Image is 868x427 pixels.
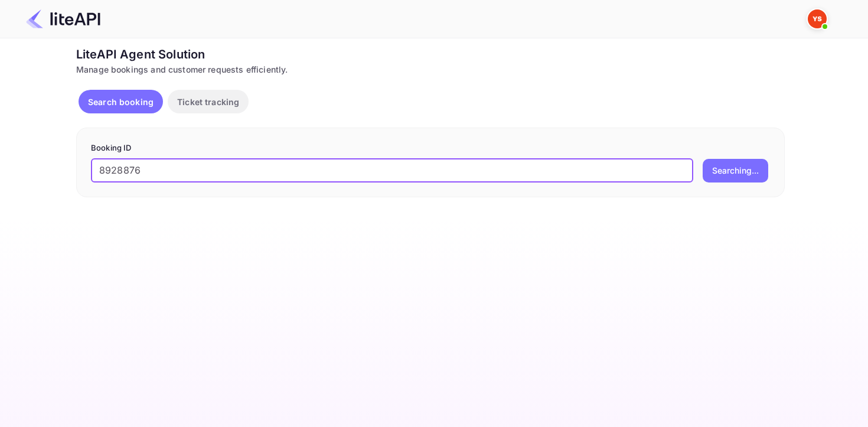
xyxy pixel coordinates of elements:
div: Manage bookings and customer requests efficiently. [76,63,785,76]
button: Searching... [703,159,768,182]
img: LiteAPI Logo [26,9,100,28]
p: Ticket tracking [177,96,239,108]
input: Enter Booking ID (e.g., 63782194) [91,159,693,182]
img: Yandex Support [808,9,827,28]
p: Booking ID [91,142,770,154]
div: LiteAPI Agent Solution [76,45,785,63]
p: Search booking [88,96,154,108]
